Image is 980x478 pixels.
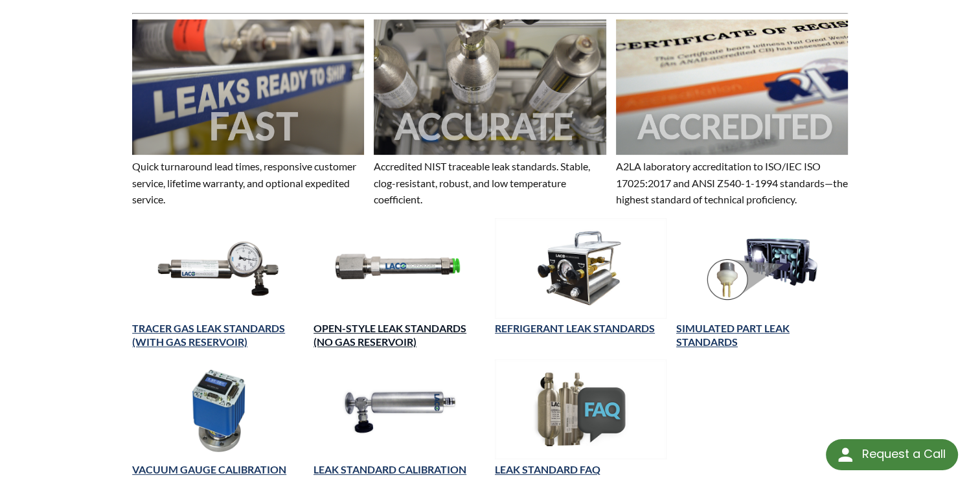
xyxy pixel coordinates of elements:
[676,218,848,319] img: Simulated Part Leak Standard image
[132,218,304,319] img: Calibrated Leak Standard with Gauge
[313,463,466,475] a: LEAK STANDARD CALIBRATION
[132,463,286,475] a: VACUUM GAUGE CALIBRATION
[132,322,285,348] a: TRACER GAS LEAK STANDARDS (WITH GAS RESERVOIR)
[861,439,945,469] div: Request a Call
[132,19,364,155] img: Image showing the word FAST overlaid on it
[374,19,606,155] img: Image showing the word ACCURATE overlaid on it
[313,218,485,319] img: Open-Style Leak Standard
[495,218,667,319] img: Refrigerant Leak Standard image
[132,359,304,460] img: Vacuum Gauge Calibration image
[616,158,848,208] p: A2LA laboratory accreditation to ISO/IEC ISO 17025:2017 and ANSI Z540-1-1994 standards—the highes...
[495,463,600,475] a: LEAK STANDARD FAQ
[313,359,485,460] img: Leak Standard Calibration image
[616,19,848,155] img: Image showing the word ACCREDITED overlaid on it
[835,444,856,465] img: round button
[374,158,606,208] p: Accredited NIST traceable leak standards. Stable, clog-resistant, robust, and low temperature coe...
[495,359,667,460] img: FAQ image showing leak standard examples
[676,322,790,348] a: SIMULATED PART LEAK STANDARDS
[313,322,466,348] a: OPEN-STYLE LEAK STANDARDS (NO GAS RESERVOIR)
[132,158,364,208] p: Quick turnaround lead times, responsive customer service, lifetime warranty, and optional expedit...
[826,439,958,470] div: Request a Call
[495,322,655,334] a: REFRIGERANT LEAK STANDARDS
